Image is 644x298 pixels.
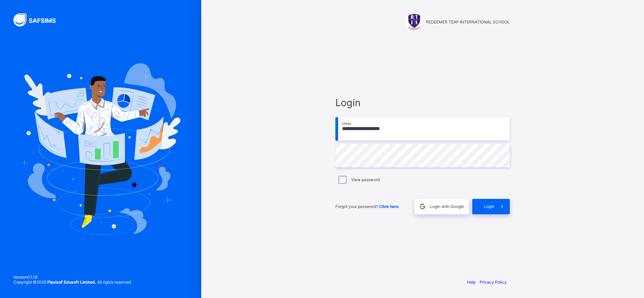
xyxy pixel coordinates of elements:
img: google.396cfc9801f0270233282035f929180a.svg [419,203,426,210]
span: REDEEMER TEAP INTERNATIONAL SCHOOL [426,19,510,24]
span: Login [484,204,494,209]
a: Privacy Policy [480,280,507,285]
span: Version 0.1.19 [13,275,132,280]
span: Login with Google [430,204,464,209]
img: Hero Image [21,63,180,235]
span: Forgot your password? [335,204,398,209]
span: Login [335,97,510,108]
strong: Flexisaf Edusoft Limited. [47,280,96,285]
label: View password [351,177,380,182]
img: SAFSIMS Logo [13,13,64,26]
span: Copyright © 2025 All rights reserved. [13,280,132,285]
a: Help [467,280,476,285]
a: Click here [379,204,398,209]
